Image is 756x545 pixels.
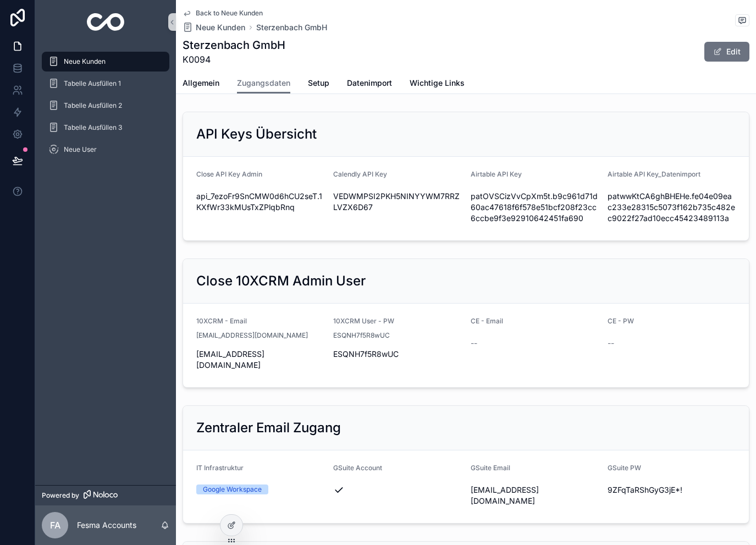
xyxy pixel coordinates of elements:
span: ESQNH7f5R8wUC [333,331,390,340]
span: CE - PW [608,317,634,325]
span: FA [50,519,60,532]
span: 10XCRM - Email [196,317,247,325]
a: Zugangsdaten [237,73,290,94]
h2: API Keys Übersicht [196,125,317,143]
span: -- [608,338,614,349]
span: Powered by [42,491,79,500]
h1: Sterzenbach GmbH [183,37,285,53]
span: ESQNH7f5R8wUC [333,349,461,360]
span: GSuite Account [333,464,382,472]
span: VEDWMPSI2PKH5NINYYWM7RRZLVZX6D67 [333,191,461,213]
span: Neue Kunden [196,22,245,33]
a: Wichtige Links [410,73,465,95]
span: [EMAIL_ADDRESS][DOMAIN_NAME] [196,349,324,371]
span: patOVSCizVvCpXm5t.b9c961d71d60ac47618f6f578e51bcf208f23cc6ccbe9f3e92910642451fa690 [471,191,599,224]
span: patwwKtCA6ghBHEHe.fe04e09eac233e28315c5073f162b735c482ec9022f27ad10ecc45423489113a [608,191,736,224]
a: Tabelle Ausfüllen 1 [42,74,169,93]
a: Neue Kunden [183,22,245,33]
a: Datenimport [347,73,392,95]
button: Edit [704,42,749,62]
p: Fesma Accounts [77,520,136,531]
a: Powered by [35,485,176,505]
span: 10XCRM User - PW [333,317,394,325]
span: Neue User [64,145,97,154]
span: Zugangsdaten [237,78,290,89]
span: 9ZFqTaRShGyG3jE*! [608,485,736,496]
a: Back to Neue Kunden [183,9,263,18]
h2: Zentraler Email Zugang [196,419,341,437]
img: App logo [87,13,125,31]
a: Allgemein [183,73,219,95]
span: Tabelle Ausfüllen 1 [64,79,121,88]
span: Neue Kunden [64,57,106,66]
span: K0094 [183,53,285,66]
span: Allgemein [183,78,219,89]
span: Wichtige Links [410,78,465,89]
div: scrollable content [35,44,176,174]
a: Sterzenbach GmbH [256,22,327,33]
a: Setup [308,73,329,95]
span: api_7ezoFr9SnCMW0d6hCU2seT.1KXfWr33kMUsTxZPlqbRnq [196,191,324,213]
span: Tabelle Ausfüllen 2 [64,101,122,110]
span: Setup [308,78,329,89]
span: GSuite PW [608,464,641,472]
span: Back to Neue Kunden [196,9,263,18]
span: [EMAIL_ADDRESS][DOMAIN_NAME] [196,331,308,340]
span: Datenimport [347,78,392,89]
span: IT Infrastruktur [196,464,244,472]
span: Close API Key Admin [196,170,262,178]
span: CE - Email [471,317,503,325]
span: Calendly API Key [333,170,387,178]
a: Tabelle Ausfüllen 2 [42,96,169,115]
span: [EMAIL_ADDRESS][DOMAIN_NAME] [471,485,599,507]
span: Tabelle Ausfüllen 3 [64,123,122,132]
a: Neue User [42,140,169,159]
a: Neue Kunden [42,52,169,71]
span: Airtable API Key_Datenimport [608,170,700,178]
span: Airtable API Key [471,170,522,178]
div: Google Workspace [203,485,262,494]
span: GSuite Email [471,464,510,472]
h2: Close 10XCRM Admin User [196,272,366,290]
span: -- [471,338,477,349]
a: Tabelle Ausfüllen 3 [42,118,169,137]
